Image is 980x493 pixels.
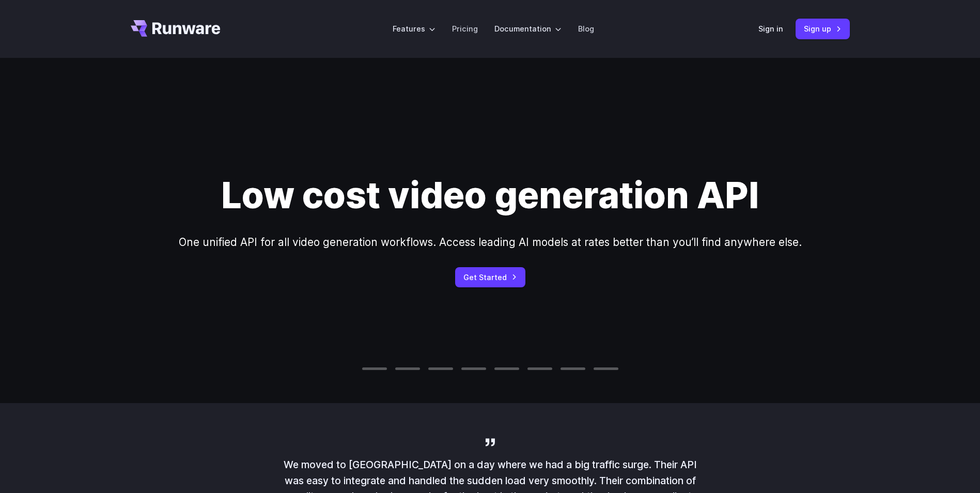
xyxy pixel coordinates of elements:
[221,174,759,217] h1: Low cost video generation API
[179,234,802,251] p: One unified API for all video generation workflows. Access leading AI models at rates better than...
[578,23,594,35] a: Blog
[758,23,783,35] a: Sign in
[455,267,525,287] a: Get Started
[131,20,221,37] a: Go to /
[494,23,562,35] label: Documentation
[393,23,435,35] label: Features
[796,19,850,39] a: Sign up
[452,23,478,35] a: Pricing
